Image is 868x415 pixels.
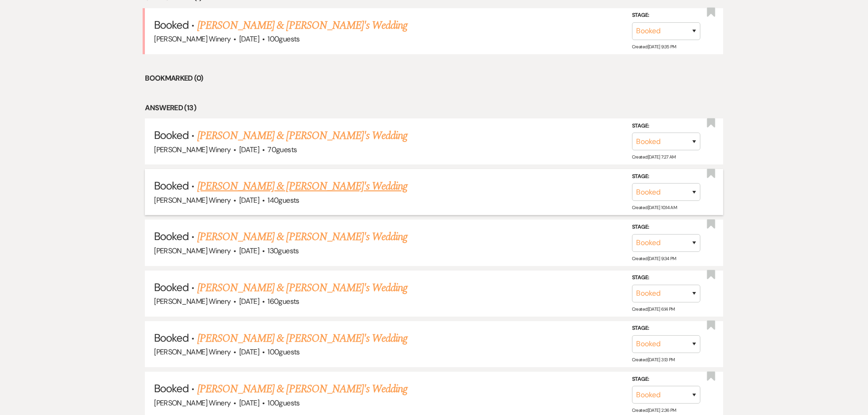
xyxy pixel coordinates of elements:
span: [DATE] [239,34,259,44]
label: Stage: [632,222,700,232]
label: Stage: [632,273,700,283]
span: 100 guests [267,347,299,357]
span: [DATE] [239,347,259,357]
label: Stage: [632,10,700,20]
span: Created: [DATE] 3:13 PM [632,357,675,363]
span: [DATE] [239,297,259,306]
a: [PERSON_NAME] & [PERSON_NAME]'s Wedding [197,330,408,347]
span: Booked [154,381,189,395]
span: Booked [154,128,189,142]
span: [DATE] [239,246,259,256]
span: [PERSON_NAME] Winery [154,246,231,256]
span: Booked [154,179,189,193]
label: Stage: [632,172,700,182]
span: [PERSON_NAME] Winery [154,398,231,408]
span: [PERSON_NAME] Winery [154,195,231,205]
a: [PERSON_NAME] & [PERSON_NAME]'s Wedding [197,229,408,245]
li: Bookmarked (0) [145,72,723,84]
span: 100 guests [267,34,299,44]
span: [DATE] [239,145,259,154]
span: Created: [DATE] 9:35 PM [632,44,676,50]
label: Stage: [632,121,700,131]
label: Stage: [632,323,700,333]
span: 160 guests [267,297,299,306]
a: [PERSON_NAME] & [PERSON_NAME]'s Wedding [197,178,408,195]
span: 70 guests [267,145,297,154]
a: [PERSON_NAME] & [PERSON_NAME]'s Wedding [197,128,408,144]
a: [PERSON_NAME] & [PERSON_NAME]'s Wedding [197,17,408,34]
span: [DATE] [239,398,259,408]
span: Booked [154,18,189,32]
span: Created: [DATE] 7:27 AM [632,154,676,160]
span: 100 guests [267,398,299,408]
span: [PERSON_NAME] Winery [154,145,231,154]
li: Answered (13) [145,102,723,114]
span: Booked [154,280,189,294]
span: 140 guests [267,195,299,205]
span: [DATE] [239,195,259,205]
span: Booked [154,331,189,345]
a: [PERSON_NAME] & [PERSON_NAME]'s Wedding [197,280,408,296]
span: [PERSON_NAME] Winery [154,34,231,44]
span: [PERSON_NAME] Winery [154,297,231,306]
span: Created: [DATE] 10:14 AM [632,205,677,210]
span: Created: [DATE] 2:36 PM [632,407,676,413]
span: 130 guests [267,246,298,256]
span: [PERSON_NAME] Winery [154,347,231,357]
a: [PERSON_NAME] & [PERSON_NAME]'s Wedding [197,381,408,397]
label: Stage: [632,374,700,384]
span: Created: [DATE] 9:34 PM [632,256,676,261]
span: Booked [154,229,189,243]
span: Created: [DATE] 6:14 PM [632,306,675,312]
